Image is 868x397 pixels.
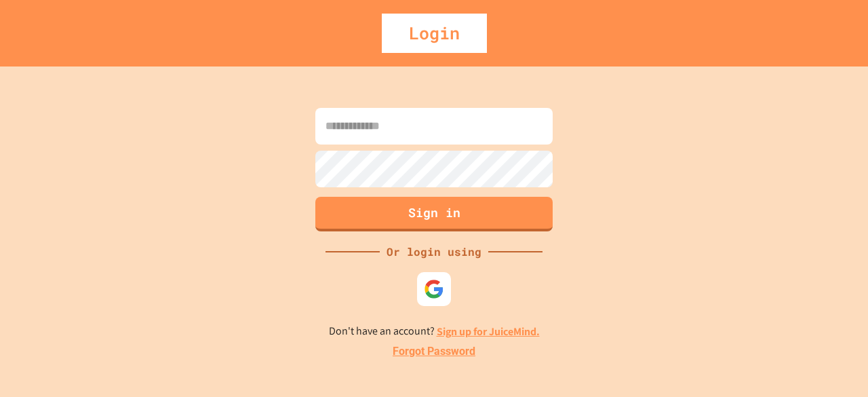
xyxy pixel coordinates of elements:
div: Or login using [380,244,488,260]
img: google-icon.svg [424,279,444,299]
button: Sign in [315,197,553,231]
p: Don't have an account? [329,323,540,340]
a: Sign up for JuiceMind. [437,324,540,339]
a: Forgot Password [393,343,475,360]
div: Login [382,14,487,53]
